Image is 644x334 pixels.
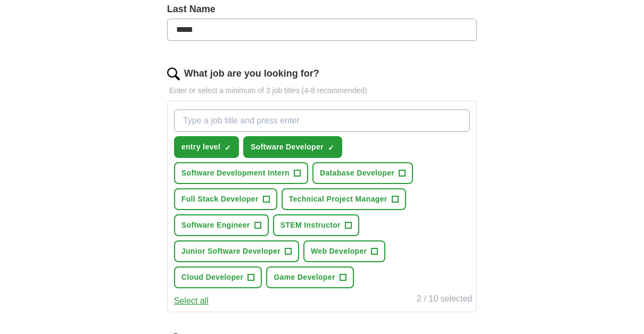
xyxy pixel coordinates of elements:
button: Software Engineer [174,214,269,236]
button: Game Developer [266,266,353,288]
span: entry level [181,141,220,153]
label: Last Name [167,2,477,16]
span: Database Developer [320,168,394,179]
button: Select all [174,295,209,307]
span: ✓ [328,144,334,152]
button: STEM Instructor [273,214,359,236]
img: search.png [167,68,180,80]
button: Full Stack Developer [174,188,277,210]
input: Type a job title and press enter [174,110,470,132]
span: STEM Instructor [280,220,341,231]
span: Software Engineer [181,220,250,231]
span: Full Stack Developer [181,194,259,205]
button: Web Developer [303,240,385,262]
button: Software Development Intern [174,162,308,184]
button: Software Developer✓ [243,136,342,158]
button: Junior Software Developer [174,240,299,262]
span: Software Development Intern [181,168,290,179]
span: Web Developer [311,246,367,257]
button: Technical Project Manager [282,188,406,210]
span: Software Developer [251,141,324,153]
span: Junior Software Developer [181,246,280,257]
span: ✓ [225,144,231,152]
span: Technical Project Manager [289,194,387,205]
label: What job are you looking for? [184,66,319,81]
div: 2 / 10 selected [417,293,472,307]
button: Database Developer [312,162,413,184]
button: Cloud Developer [174,266,262,288]
button: entry level✓ [174,136,239,158]
span: Game Developer [274,272,335,283]
span: Cloud Developer [181,272,244,283]
p: Enter or select a minimum of 3 job titles (4-8 recommended) [167,85,477,96]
